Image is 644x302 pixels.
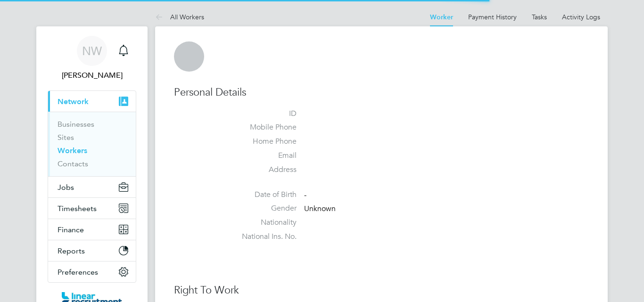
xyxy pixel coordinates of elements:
label: Email [231,151,297,161]
span: Jobs [58,183,74,192]
button: Reports [48,240,136,261]
label: Gender [231,204,297,213]
label: Date of Birth [231,190,297,200]
label: Address [231,165,297,175]
a: Payment History [468,13,517,21]
h3: Right To Work [174,284,589,297]
span: NW [82,45,102,57]
div: Network [48,112,136,176]
span: Preferences [58,268,98,277]
a: Workers [58,146,87,155]
a: Contacts [58,159,88,168]
h3: Personal Details [174,86,589,99]
span: Unknown [304,204,336,214]
a: Sites [58,133,74,142]
label: Home Phone [231,137,297,147]
a: Tasks [532,13,547,21]
button: Jobs [48,177,136,197]
a: Businesses [58,120,94,129]
button: Network [48,91,136,112]
span: Network [58,97,89,106]
a: NW[PERSON_NAME] [48,36,136,81]
a: All Workers [155,13,204,21]
label: National Ins. No. [231,232,297,242]
button: Timesheets [48,198,136,219]
span: Finance [58,225,84,234]
label: ID [231,109,297,119]
span: Reports [58,246,85,255]
a: Worker [430,13,453,21]
button: Finance [48,219,136,240]
span: Nicola Wilson [48,70,136,81]
label: Nationality [231,218,297,228]
span: Timesheets [58,204,97,213]
a: Activity Logs [562,13,600,21]
span: - [304,190,306,200]
button: Preferences [48,261,136,282]
label: Mobile Phone [231,122,297,132]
